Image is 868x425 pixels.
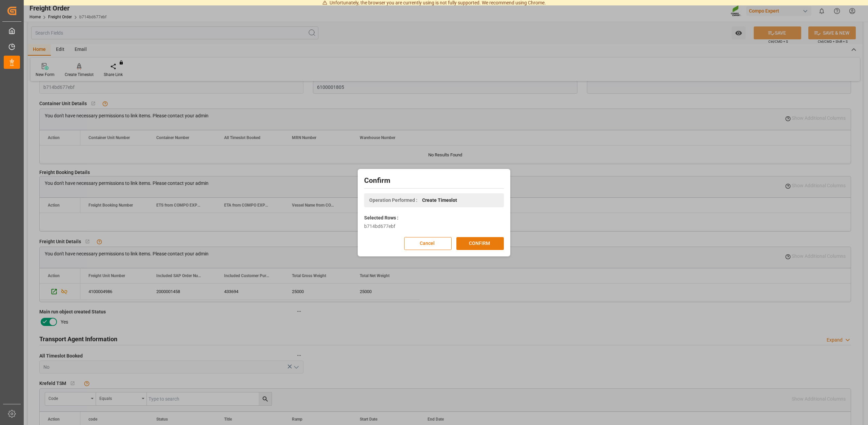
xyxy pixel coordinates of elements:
button: Cancel [404,237,452,250]
div: b714bd677ebf [364,223,504,230]
label: Selected Rows : [364,214,398,221]
button: CONFIRM [456,237,504,250]
h2: Confirm [364,175,504,186]
span: Create Timeslot [422,197,457,204]
span: Operation Performed : [369,197,417,204]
